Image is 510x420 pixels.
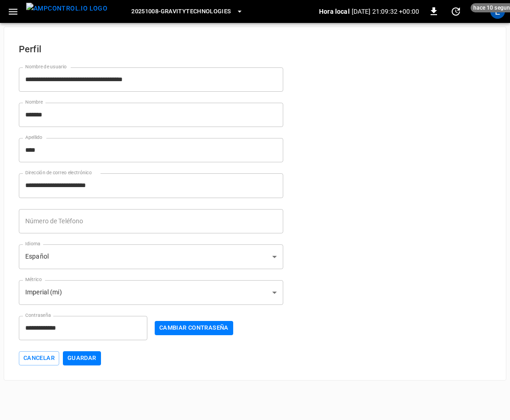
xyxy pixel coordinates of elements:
[25,276,42,283] label: Métrico
[25,99,43,106] label: Nombre
[25,63,67,71] label: Nombre de usuario
[26,3,107,14] img: ampcontrol.io logo
[25,312,51,319] label: Contraseña
[19,42,283,56] h6: Perfil
[25,240,40,248] label: Idioma
[63,351,101,365] button: Guardar
[25,134,43,141] label: Apellido
[155,321,233,335] button: Cambiar contraseña
[352,7,419,16] p: [DATE] 21:09:32 +00:00
[19,351,59,365] button: Cancelar
[131,6,231,17] span: 20251008-GravityTechnologies
[25,169,92,177] label: Dirección de correo electrónico
[128,3,247,21] button: 20251008-GravityTechnologies
[448,4,463,19] button: set refresh interval
[319,7,350,16] p: Hora local
[19,280,283,305] div: Imperial (mi)
[19,244,283,269] div: Español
